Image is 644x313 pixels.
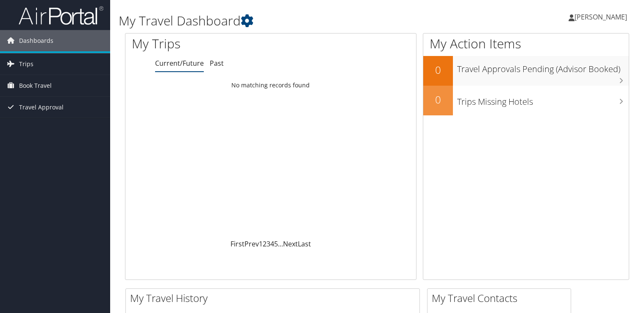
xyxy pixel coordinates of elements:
[259,239,263,249] a: 1
[457,92,629,108] h3: Trips Missing Hotels
[423,35,629,53] h1: My Action Items
[19,53,33,75] span: Trips
[423,56,629,86] a: 0Travel Approvals Pending (Advisor Booked)
[423,86,629,115] a: 0Trips Missing Hotels
[244,239,259,249] a: Prev
[19,6,103,25] img: airportal-logo.png
[283,239,298,249] a: Next
[266,239,270,249] a: 3
[230,239,244,249] a: First
[278,239,283,249] span: …
[575,12,627,22] span: [PERSON_NAME]
[130,291,419,305] h2: My Travel History
[423,63,453,77] h2: 0
[19,75,52,96] span: Book Travel
[155,59,204,68] a: Current/Future
[270,239,274,249] a: 4
[19,30,53,51] span: Dashboards
[274,239,278,249] a: 5
[569,4,636,30] a: [PERSON_NAME]
[263,239,266,249] a: 2
[210,59,224,68] a: Past
[298,239,311,249] a: Last
[125,78,416,93] td: No matching records found
[119,12,463,30] h1: My Travel Dashboard
[432,291,571,305] h2: My Travel Contacts
[19,97,64,118] span: Travel Approval
[132,35,289,53] h1: My Trips
[457,59,629,75] h3: Travel Approvals Pending (Advisor Booked)
[423,92,453,107] h2: 0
